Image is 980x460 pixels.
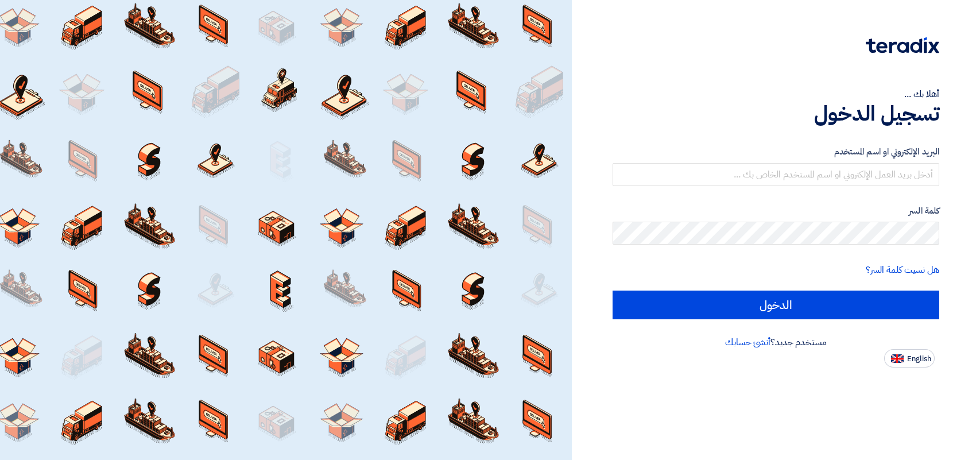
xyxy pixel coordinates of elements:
[725,335,770,349] a: أنشئ حسابك
[613,101,939,126] h1: تسجيل الدخول
[613,291,939,319] input: الدخول
[907,355,931,363] span: English
[891,354,904,363] img: en-US.png
[866,37,939,53] img: Teradix logo
[613,335,939,349] div: مستخدم جديد؟
[884,349,935,368] button: English
[613,87,939,101] div: أهلا بك ...
[866,263,939,277] a: هل نسيت كلمة السر؟
[613,204,939,218] label: كلمة السر
[613,163,939,186] input: أدخل بريد العمل الإلكتروني او اسم المستخدم الخاص بك ...
[613,145,939,159] label: البريد الإلكتروني او اسم المستخدم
